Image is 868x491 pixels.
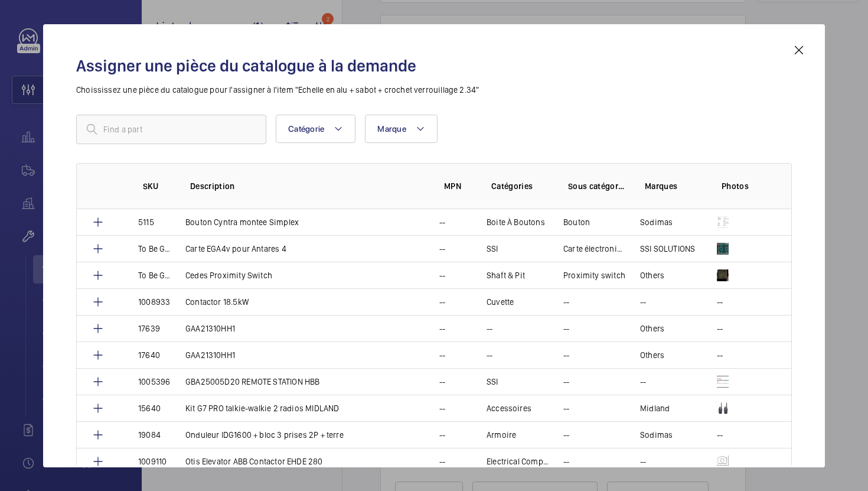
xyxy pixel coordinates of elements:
p: -- [563,349,569,361]
p: 1005396 [138,376,170,388]
p: 5115 [138,216,154,228]
img: mgKNnLUo32YisrdXDPXwnmHuC0uVg7sd9j77u0g5nYnLw-oI.png [717,456,729,467]
p: To Be Generated [138,269,171,281]
p: -- [640,456,646,467]
p: Proximity switch [563,269,625,281]
p: -- [717,296,723,308]
p: 19084 [138,429,161,441]
p: -- [640,376,646,388]
p: GBA25005D20 REMOTE STATION HBB [185,376,319,388]
p: Cedes Proximity Switch [185,269,272,281]
p: Electrical Components [487,456,549,467]
p: -- [439,349,445,361]
p: -- [563,376,569,388]
h2: Assigner une pièce du catalogue à la demande [76,55,792,77]
p: Onduleur IDG1600 + bloc 3 prises 2P + terre [185,429,344,441]
p: 15640 [138,402,161,414]
p: Sous catégories [568,180,626,192]
p: SSI [487,243,498,255]
button: Catégorie [276,115,355,143]
p: Photos [722,180,768,192]
p: Midland [640,402,670,414]
img: h6SP9JDxqz0TF0uNc_qScYnGn9iDrft9w6giWp_-A4GSVAru.png [717,269,729,281]
p: SSI SOLUTIONS [640,243,695,255]
p: Others [640,269,664,281]
p: Others [640,323,664,334]
p: -- [487,349,492,361]
p: -- [439,429,445,441]
p: -- [563,402,569,414]
p: 17639 [138,323,160,334]
p: Carte électronique [563,243,626,255]
p: 1009110 [138,456,167,467]
p: -- [563,456,569,467]
p: -- [717,429,723,441]
p: -- [640,296,646,308]
p: 1008933 [138,296,170,308]
p: -- [439,402,445,414]
p: Others [640,349,664,361]
p: -- [439,296,445,308]
button: Marque [365,115,438,143]
p: -- [439,456,445,467]
p: -- [439,376,445,388]
p: Marques [645,180,703,192]
p: Bouton Cyntra montee Simplex [185,216,299,228]
p: -- [563,429,569,441]
p: Boite À Boutons [487,216,545,228]
p: -- [563,296,569,308]
p: Contactor 18.5kW [185,296,249,308]
span: Marque [377,124,406,134]
p: Bouton [563,216,590,228]
img: g3a49nfdYcSuQfseZNAG9Il-olRDJnLUGo71PhoUjj9uzZrS.png [717,216,729,228]
img: CJZ0Zc2bG8man2BcogYjG4QBt03muVoJM3XzIlbM4XRvMfr7.png [717,243,729,255]
p: Cuvette [487,296,514,308]
p: GAA21310HH1 [185,323,235,334]
p: -- [487,323,492,334]
p: Kit G7 PRO talkie-walkie 2 radios MIDLAND [185,402,339,414]
p: Accessoires [487,402,531,414]
p: 17640 [138,349,160,361]
img: kk3TmbOYGquXUPLvN6SdosqAc-8_aV5Jaaivo0a5V83nLE68.png [717,402,729,414]
p: -- [439,216,445,228]
p: MPN [444,180,472,192]
p: Sodimas [640,216,673,228]
img: tAslpmMaGVarH-ItsnIgCEYEQz4qM11pPSp5BVkrO3V6mnZg.png [717,376,729,388]
p: -- [717,349,723,361]
p: Choississez une pièce du catalogue pour l'assigner à l'item "Echelle en alu + sabot + crochet ver... [76,84,792,96]
p: GAA21310HH1 [185,349,235,361]
span: Catégorie [288,124,324,134]
p: Otis Elevator ABB Contactor EHDE 280 [185,456,323,467]
p: Catégories [491,180,549,192]
p: To Be Generated [138,243,171,255]
input: Find a part [76,115,266,144]
p: -- [717,323,723,334]
p: SKU [143,180,171,192]
p: Shaft & Pit [487,269,525,281]
p: Description [190,180,425,192]
p: -- [439,269,445,281]
p: Carte EGA4v pour Antares 4 [185,243,286,255]
p: SSI [487,376,498,388]
p: Sodimas [640,429,673,441]
p: -- [439,323,445,334]
p: -- [439,243,445,255]
p: Armoire [487,429,516,441]
p: -- [563,323,569,334]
